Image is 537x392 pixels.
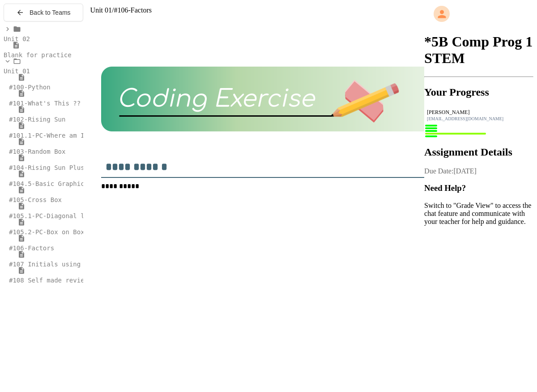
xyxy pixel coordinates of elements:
span: #103-Random Box [9,148,65,155]
h2: Assignment Details [424,146,533,158]
span: #101.1-PC-Where am I? [9,132,88,139]
h2: Your Progress [424,86,533,98]
span: #101-What's This ?? [9,100,81,107]
div: [EMAIL_ADDRESS][DOMAIN_NAME] [427,116,531,121]
span: #105.2-PC-Box on Box [9,228,85,236]
h1: *5B Comp Prog 1 STEM [424,34,533,67]
span: Blank for practice [4,51,72,59]
span: #108 Self made review (15pts) [9,277,118,284]
span: #106-Factors [114,6,152,14]
span: #105-Cross Box [9,196,62,203]
span: Unit 01 [4,67,30,75]
p: Switch to "Grade View" to access the chat feature and communicate with your teacher for help and ... [424,202,533,226]
span: Unit 01 [90,6,112,14]
span: #105.1-PC-Diagonal line [9,212,96,219]
span: #102-Rising Sun [9,116,65,123]
div: My Account [424,4,533,24]
span: Back to Teams [30,9,71,16]
span: Due Date: [424,167,453,175]
span: [DATE] [453,167,477,175]
span: #104.5-Basic Graphics Review [9,180,115,187]
h3: Need Help? [424,183,533,193]
button: Back to Teams [4,4,83,21]
span: #107 Initials using shapes(11pts) [9,261,133,268]
span: #100-Python [9,84,51,91]
span: Unit 02 [4,35,30,42]
div: [PERSON_NAME] [427,109,531,116]
span: #106-Factors [9,244,54,252]
span: #104-Rising Sun Plus [9,164,85,171]
span: / [112,6,114,14]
